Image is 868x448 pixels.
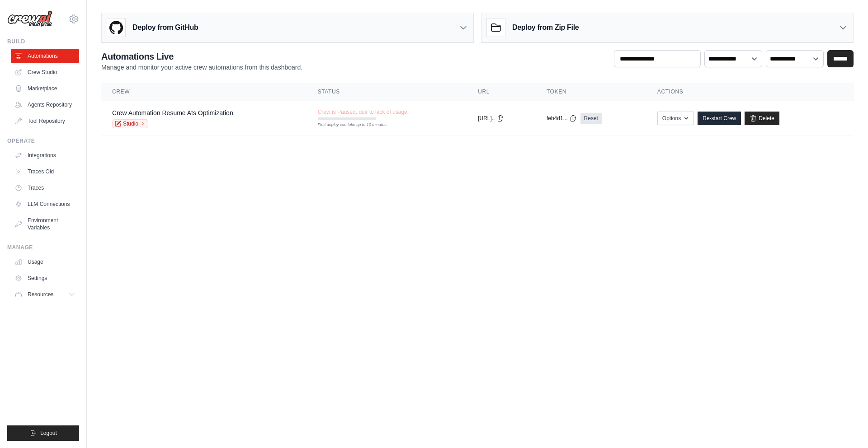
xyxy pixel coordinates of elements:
[11,197,79,211] a: LLM Connections
[11,271,79,285] a: Settings
[11,148,79,163] a: Integrations
[11,287,79,302] button: Resources
[698,112,741,125] a: Re-start Crew
[112,119,148,128] a: Studio
[101,83,307,101] th: Crew
[512,22,579,33] h3: Deploy from Zip File
[101,63,302,72] p: Manage and monitor your active crew automations from this dashboard.
[7,244,79,251] div: Manage
[132,22,198,33] h3: Deploy from GitHub
[7,38,79,45] div: Build
[101,50,302,63] h2: Automations Live
[11,81,79,96] a: Marketplace
[40,429,57,437] span: Logout
[580,113,602,124] a: Reset
[112,109,233,117] a: Crew Automation Resume Ats Optimization
[11,164,79,179] a: Traces Old
[307,83,467,101] th: Status
[657,112,694,125] button: Options
[11,181,79,195] a: Traces
[107,19,125,37] img: GitHub Logo
[11,114,79,128] a: Tool Repository
[28,291,53,298] span: Resources
[7,10,52,28] img: Logo
[7,137,79,145] div: Operate
[646,83,854,101] th: Actions
[547,115,577,122] button: feb4d1...
[11,49,79,63] a: Automations
[318,108,407,116] span: Crew is Paused, due to lack of usage
[536,83,646,101] th: Token
[11,255,79,269] a: Usage
[11,213,79,235] a: Environment Variables
[7,425,79,441] button: Logout
[318,122,376,128] div: First deploy can take up to 10 minutes
[11,65,79,79] a: Crew Studio
[11,98,79,112] a: Agents Repository
[467,83,536,101] th: URL
[745,112,779,125] a: Delete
